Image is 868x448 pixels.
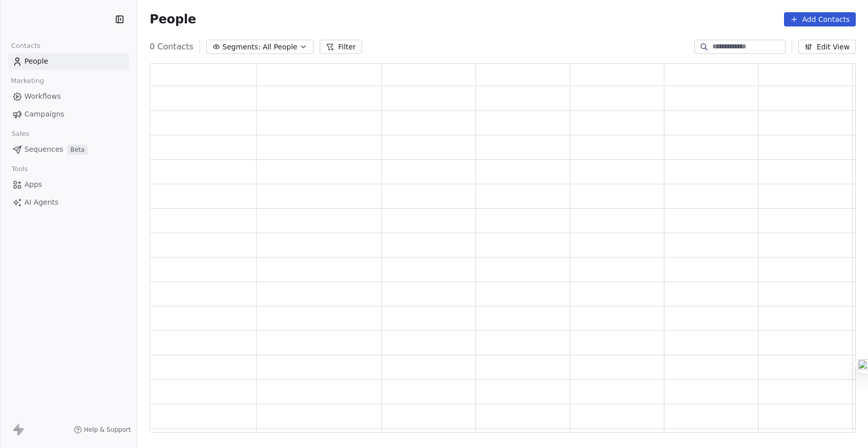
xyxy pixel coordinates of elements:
span: Tools [7,161,32,177]
button: Edit View [798,40,856,54]
button: Add Contacts [784,12,856,26]
span: 0 Contacts [150,41,193,53]
a: SequencesBeta [8,141,129,158]
span: Apps [24,179,42,190]
a: Workflows [8,88,129,105]
span: Marketing [7,73,48,89]
button: Filter [320,40,362,54]
span: Campaigns [24,109,64,120]
span: AI Agents [24,197,59,208]
span: All People [263,42,297,52]
span: People [24,56,48,67]
span: Workflows [24,91,61,102]
a: AI Agents [8,194,129,211]
span: Sequences [24,144,63,155]
a: Apps [8,176,129,193]
span: Help & Support [84,426,131,434]
span: People [150,12,196,27]
a: Help & Support [74,426,131,434]
span: Contacts [7,38,45,53]
span: Beta [67,145,88,155]
a: People [8,53,129,70]
span: Segments: [222,42,261,52]
a: Campaigns [8,106,129,123]
span: Sales [7,126,34,142]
